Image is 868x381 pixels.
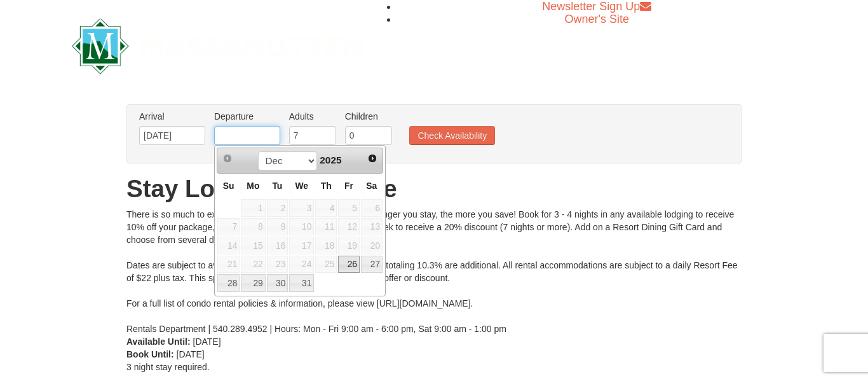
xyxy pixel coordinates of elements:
td: available [360,198,383,218]
a: Owner's Site [565,13,629,25]
span: 21 [217,256,240,274]
div: There is so much to explore at [GEOGRAPHIC_DATA] and the longer you stay, the more you save! Book... [126,208,742,335]
strong: Available Until: [126,336,191,347]
span: 7 [217,218,240,236]
a: 27 [361,256,383,274]
span: 14 [217,237,240,254]
a: Prev [219,149,236,167]
span: Tuesday [272,181,282,191]
td: available [217,218,240,237]
label: Arrival [139,110,205,123]
span: 3 [289,199,314,217]
span: 12 [338,218,360,236]
span: 16 [267,237,288,254]
span: Next [367,153,377,163]
span: 17 [289,237,314,254]
span: Thursday [321,181,332,191]
a: 30 [267,274,288,292]
td: available [288,198,315,218]
a: 29 [241,274,265,292]
td: available [315,198,337,218]
span: 10 [289,218,314,236]
td: available [337,236,360,255]
td: available [315,218,337,237]
td: available [240,236,266,255]
span: 1 [241,199,265,217]
td: available [266,255,289,274]
span: Sunday [223,181,234,191]
span: Prev [222,153,233,163]
span: Monday [247,181,259,191]
td: available [337,198,360,218]
a: 28 [217,274,240,292]
a: 26 [338,256,360,274]
td: available [288,255,315,274]
td: available [288,218,315,237]
a: 31 [289,274,314,292]
td: available [266,198,289,218]
span: 11 [315,218,337,236]
label: Children [345,110,392,123]
td: available [240,274,266,293]
td: available [240,218,266,237]
td: available [337,218,360,237]
td: available [337,255,360,274]
span: Friday [344,181,353,191]
td: available [240,255,266,274]
span: Saturday [366,181,377,191]
td: available [288,274,315,293]
span: 8 [241,218,265,236]
span: 9 [267,218,288,236]
span: 2025 [320,155,341,165]
td: available [266,236,289,255]
span: [DATE] [193,336,221,347]
span: 22 [241,256,265,274]
span: 3 night stay required. [126,362,210,372]
span: 19 [338,237,360,254]
span: 13 [361,218,383,236]
button: Check Availability [409,126,495,145]
td: available [240,198,266,218]
label: Adults [289,110,336,123]
span: Wednesday [295,181,308,191]
td: available [266,218,289,237]
td: available [360,236,383,255]
td: available [217,274,240,293]
span: 23 [267,256,288,274]
td: available [360,218,383,237]
a: Massanutten Resort [72,29,363,59]
span: 24 [289,256,314,274]
span: 18 [315,237,337,254]
td: available [217,236,240,255]
span: [DATE] [177,349,205,359]
a: Next [363,149,381,167]
span: 20 [361,237,383,254]
td: available [217,255,240,274]
span: 4 [315,199,337,217]
span: 5 [338,199,360,217]
td: available [266,274,289,293]
span: 25 [315,256,337,274]
td: available [315,255,337,274]
span: 6 [361,199,383,217]
strong: Book Until: [126,349,174,359]
label: Departure [214,110,280,123]
span: 15 [241,237,265,254]
img: Massanutten Resort Logo [72,18,363,74]
span: 2 [267,199,288,217]
td: available [360,255,383,274]
td: available [288,236,315,255]
td: available [315,236,337,255]
h1: Stay Longer Save More [126,176,742,202]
